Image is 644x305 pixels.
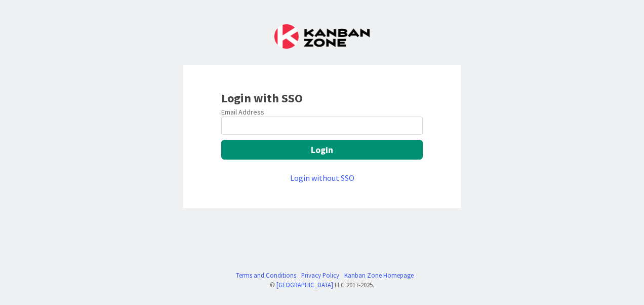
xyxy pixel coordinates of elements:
[276,281,333,289] a: [GEOGRAPHIC_DATA]
[236,271,296,280] a: Terms and Conditions
[221,107,264,117] label: Email Address
[221,90,303,106] b: Login with SSO
[221,140,423,160] button: Login
[231,280,414,290] div: © LLC 2017- 2025 .
[274,24,370,49] img: Kanban Zone
[290,173,354,183] a: Login without SSO
[344,271,414,280] a: Kanban Zone Homepage
[301,271,339,280] a: Privacy Policy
